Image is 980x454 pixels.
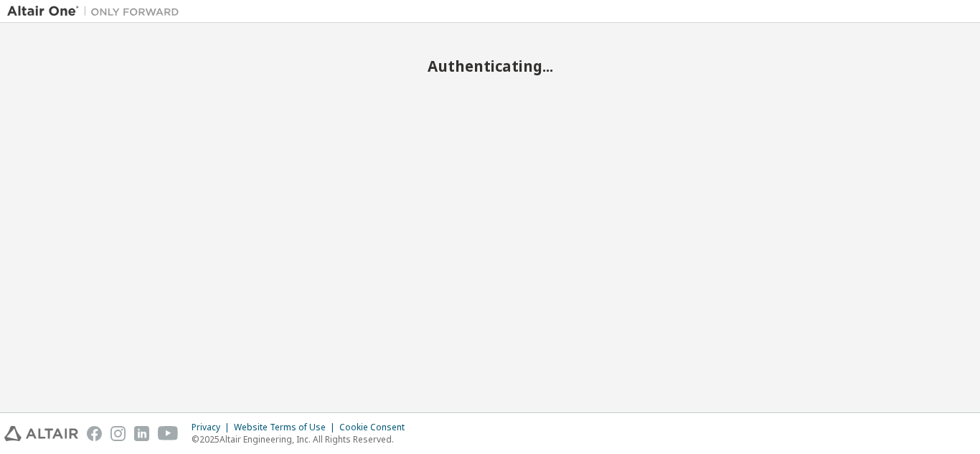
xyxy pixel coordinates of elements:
div: Privacy [192,422,234,433]
img: instagram.svg [110,426,126,441]
img: altair_logo.svg [4,426,78,441]
h2: Authenticating... [7,57,973,75]
p: © 2025 Altair Engineering, Inc. All Rights Reserved. [192,433,413,445]
div: Website Terms of Use [234,422,339,433]
img: facebook.svg [87,426,102,441]
img: linkedin.svg [134,426,149,441]
div: Cookie Consent [339,422,413,433]
img: Altair One [7,4,187,19]
img: youtube.svg [158,426,179,441]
